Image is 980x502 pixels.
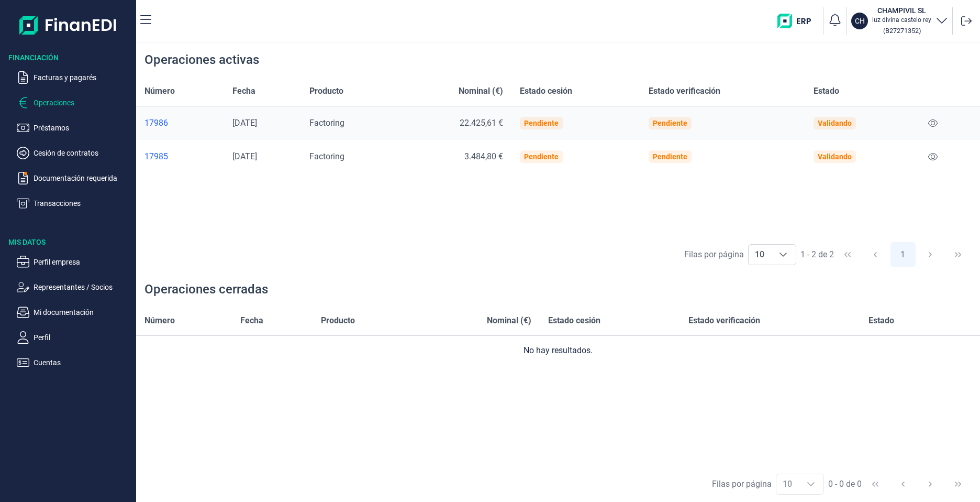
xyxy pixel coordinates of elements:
div: Validando [818,152,852,161]
img: Logo de aplicación [19,8,117,42]
div: Pendiente [653,119,687,127]
p: Documentación requerida [34,172,132,184]
p: Perfil [34,331,132,344]
p: CH [855,16,865,26]
span: Estado verificación [649,85,720,97]
button: Page 1 [890,242,916,267]
button: Last Page [945,472,971,497]
p: Representantes / Socios [34,281,132,293]
div: No hay resultados. [144,344,972,357]
button: Previous Page [890,472,916,497]
span: Factoring [309,118,344,128]
button: Perfil empresa [17,256,132,268]
button: Next Page [918,242,943,267]
h3: CHAMPIVIL SL [872,5,931,16]
p: Cuentas [34,356,132,369]
div: [DATE] [232,118,293,128]
div: Pendiente [524,152,559,161]
div: Pendiente [524,119,559,127]
span: Factoring [309,151,344,161]
div: Validando [818,119,852,127]
div: Operaciones cerradas [144,281,268,298]
div: Choose [798,474,823,494]
span: Fecha [232,85,255,97]
span: Estado cesión [548,314,600,327]
span: Nominal (€) [487,314,531,327]
button: Cuentas [17,356,132,369]
small: Copiar cif [883,27,921,35]
button: First Page [835,242,860,267]
button: First Page [863,472,888,497]
span: Estado cesión [520,85,572,97]
a: 17985 [144,151,216,162]
span: Número [144,314,175,327]
div: Pendiente [653,152,687,161]
div: [DATE] [232,151,293,162]
span: Número [144,85,175,97]
span: 3.484,80 € [464,151,503,161]
div: Filas por página [712,478,772,490]
p: Cesión de contratos [34,147,132,159]
button: Representantes / Socios [17,281,132,293]
span: Estado [814,85,839,97]
p: Transacciones [34,197,132,210]
div: Filas por página [684,248,744,261]
button: Cesión de contratos [17,147,132,159]
span: 1 - 2 de 2 [800,250,834,259]
span: Producto [309,85,343,97]
img: erp [777,14,819,28]
button: Perfil [17,331,132,344]
button: Previous Page [863,242,888,267]
button: Préstamos [17,122,132,134]
span: Producto [321,314,355,327]
button: Facturas y pagarés [17,71,132,84]
p: Perfil empresa [34,256,132,268]
button: Next Page [918,472,943,497]
a: 17986 [144,118,216,128]
button: Documentación requerida [17,172,132,184]
span: 10 [749,245,771,265]
p: Facturas y pagarés [34,71,132,84]
p: luz divina castelo rey [872,16,931,24]
p: Operaciones [34,96,132,109]
div: Choose [771,245,796,265]
button: Mi documentación [17,306,132,319]
button: Transacciones [17,197,132,210]
p: Préstamos [34,122,132,134]
div: Operaciones activas [144,51,259,68]
span: Nominal (€) [459,85,503,97]
button: Last Page [945,242,971,267]
span: 22.425,61 € [460,118,503,128]
span: Fecha [240,314,263,327]
p: Mi documentación [34,306,132,319]
span: Estado verificación [688,314,760,327]
button: CHCHAMPIVIL SLluz divina castelo rey(B27271352) [851,5,948,37]
button: Operaciones [17,96,132,109]
span: 0 - 0 de 0 [828,480,862,488]
span: Estado [868,314,894,327]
